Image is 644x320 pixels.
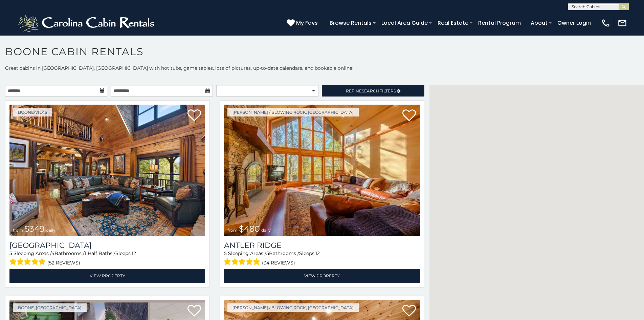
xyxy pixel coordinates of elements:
a: [PERSON_NAME] / Blowing Rock, [GEOGRAPHIC_DATA] [227,108,359,116]
a: Diamond Creek Lodge from $349 daily [9,105,205,236]
a: Local Area Guide [378,17,431,29]
a: Browse Rentals [326,17,375,29]
a: Boone/Vilas [13,108,52,116]
a: Antler Ridge from $480 daily [224,105,420,236]
h3: Diamond Creek Lodge [9,241,205,250]
img: White-1-2.png [17,13,157,33]
a: About [527,17,551,29]
span: daily [46,228,55,233]
a: My Favs [287,19,319,27]
img: Antler Ridge [224,105,420,236]
a: Add to favorites [187,109,201,123]
span: 12 [315,250,320,256]
div: Sleeping Areas / Bathrooms / Sleeps: [9,250,205,267]
span: daily [261,228,271,233]
span: (34 reviews) [262,258,295,267]
a: Antler Ridge [224,241,420,250]
div: Sleeping Areas / Bathrooms / Sleeps: [224,250,420,267]
a: Add to favorites [187,304,201,318]
a: [PERSON_NAME] / Blowing Rock, [GEOGRAPHIC_DATA] [227,303,359,312]
span: $349 [24,224,45,234]
a: Boone, [GEOGRAPHIC_DATA] [13,303,87,312]
a: Add to favorites [402,109,416,123]
a: View Property [224,269,420,283]
span: 5 [9,250,12,256]
span: 4 [51,250,54,256]
span: 1 Half Baths / [85,250,115,256]
span: (52 reviews) [47,258,80,267]
span: Refine Filters [346,88,396,93]
img: phone-regular-white.png [601,18,610,28]
span: $480 [239,224,260,234]
a: RefineSearchFilters [322,85,424,97]
img: Diamond Creek Lodge [9,105,205,236]
span: My Favs [296,19,318,27]
img: mail-regular-white.png [618,18,627,28]
a: [GEOGRAPHIC_DATA] [9,241,205,250]
span: 12 [132,250,136,256]
span: 5 [266,250,269,256]
span: 5 [224,250,227,256]
a: Rental Program [475,17,524,29]
span: from [227,228,238,233]
a: Owner Login [554,17,594,29]
span: Search [362,88,379,93]
a: Add to favorites [402,304,416,318]
a: View Property [9,269,205,283]
span: from [13,228,23,233]
a: Real Estate [434,17,472,29]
